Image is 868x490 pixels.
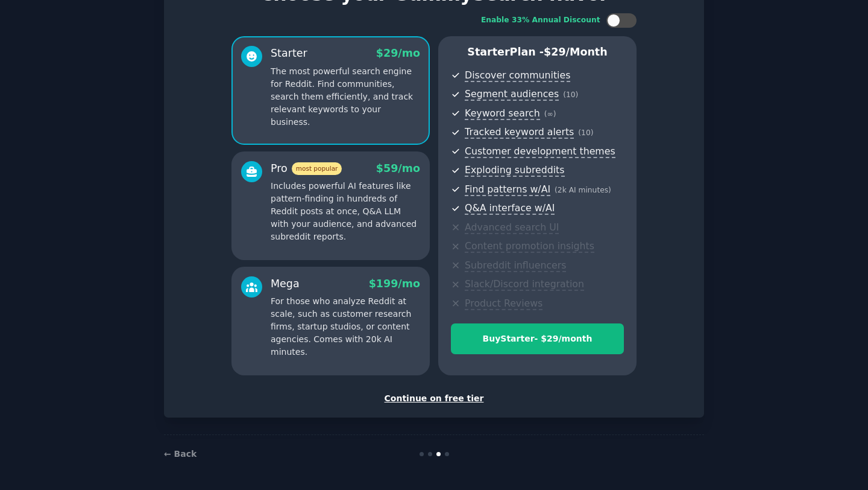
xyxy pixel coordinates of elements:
[465,240,594,253] span: Content promotion insights
[465,69,570,82] span: Discover communities
[271,295,420,358] p: For those who analyze Reddit at scale, such as customer research firms, startup studios, or conte...
[544,110,556,118] span: ( ∞ )
[271,276,300,291] div: Mega
[369,278,420,290] span: $ 199 /mo
[177,392,691,405] div: Continue on free tier
[544,46,608,58] span: $ 29 /month
[465,88,559,101] span: Segment audiences
[451,323,624,354] button: BuyStarter- $29/month
[465,297,542,310] span: Product Reviews
[465,183,550,196] span: Find patterns w/AI
[555,186,611,194] span: ( 2k AI minutes )
[451,45,624,60] p: Starter Plan -
[465,107,540,120] span: Keyword search
[292,162,342,175] span: most popular
[481,15,600,26] div: Enable 33% Annual Discount
[465,145,615,158] span: Customer development themes
[164,449,197,459] a: ← Back
[376,47,420,59] span: $ 29 /mo
[465,221,559,234] span: Advanced search UI
[465,126,574,139] span: Tracked keyword alerts
[465,278,584,291] span: Slack/Discord integration
[465,259,566,272] span: Subreddit influencers
[271,46,307,61] div: Starter
[465,202,555,215] span: Q&A interface w/AI
[578,129,593,137] span: ( 10 )
[271,180,420,243] p: Includes powerful AI features like pattern-finding in hundreds of Reddit posts at once, Q&A LLM w...
[271,65,420,129] p: The most powerful search engine for Reddit. Find communities, search them efficiently, and track ...
[465,164,564,177] span: Exploding subreddits
[376,162,420,174] span: $ 59 /mo
[271,161,342,176] div: Pro
[563,91,578,99] span: ( 10 )
[451,332,623,345] div: Buy Starter - $ 29 /month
